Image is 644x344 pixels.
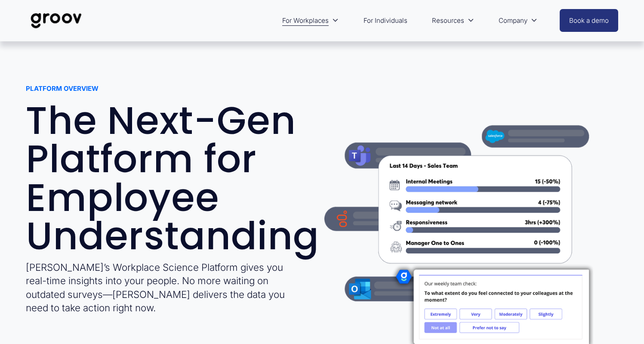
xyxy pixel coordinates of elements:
[432,15,464,26] span: Resources
[428,10,478,31] a: folder dropdown
[26,6,86,35] img: Groov | Workplace Science Platform | Unlock Performance | Drive Results
[359,10,412,31] a: For Individuals
[282,15,329,26] span: For Workplaces
[494,10,542,31] a: folder dropdown
[26,102,320,256] h1: The Next-Gen Platform for Employee Understanding
[278,10,343,31] a: folder dropdown
[560,9,618,32] a: Book a demo
[499,15,527,26] span: Company
[26,84,99,93] strong: PLATFORM OVERVIEW
[26,260,295,314] p: [PERSON_NAME]’s Workplace Science Platform gives you real-time insights into your people. No more...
